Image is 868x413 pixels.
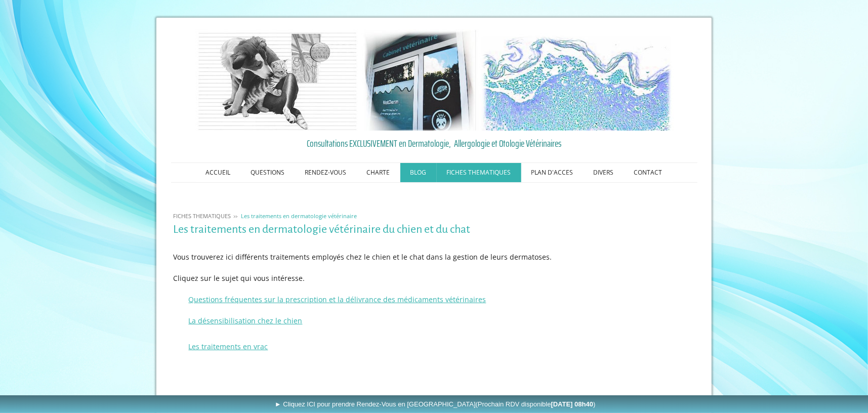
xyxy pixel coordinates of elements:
span: (Prochain RDV disponible ) [476,400,596,408]
a: CHARTE [357,163,400,182]
a: Les traitements en vrac [189,342,268,351]
span: FICHES THEMATIQUES [174,212,231,220]
a: FICHES THEMATIQUES [171,212,234,220]
a: ACCUEIL [196,163,241,182]
a: La désensibilisation chez le chien [189,316,303,325]
span: ► Cliquez ICI pour prendre Rendez-Vous en [GEOGRAPHIC_DATA] [275,400,596,408]
a: Questions fréquentes sur la prescription et la délivrance des médicaments vétérinaires [189,295,486,304]
a: Les traitements en dermatologie vétérinaire [239,212,360,220]
a: Consultations EXCLUSIVEMENT en Dermatologie, Allergologie et Otologie Vétérinaires [174,136,695,151]
b: [DATE] 08h40 [551,400,594,408]
p: Vous trouverez ici différents traitements employés chez le chien et le chat dans la gestion de le... [174,252,695,262]
a: QUESTIONS [241,163,295,182]
a: CONTACT [624,163,673,182]
h1: Les traitements en dermatologie vétérinaire du chien et du chat [174,223,695,236]
a: BLOG [400,163,437,182]
span: Les traitements en dermatologie vétérinaire [241,212,357,220]
a: PLAN D'ACCES [521,163,584,182]
a: FICHES THEMATIQUES [437,163,521,182]
p: Cliquez sur le sujet qui vous intéresse. [174,273,695,283]
a: DIVERS [584,163,624,182]
a: RENDEZ-VOUS [295,163,357,182]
